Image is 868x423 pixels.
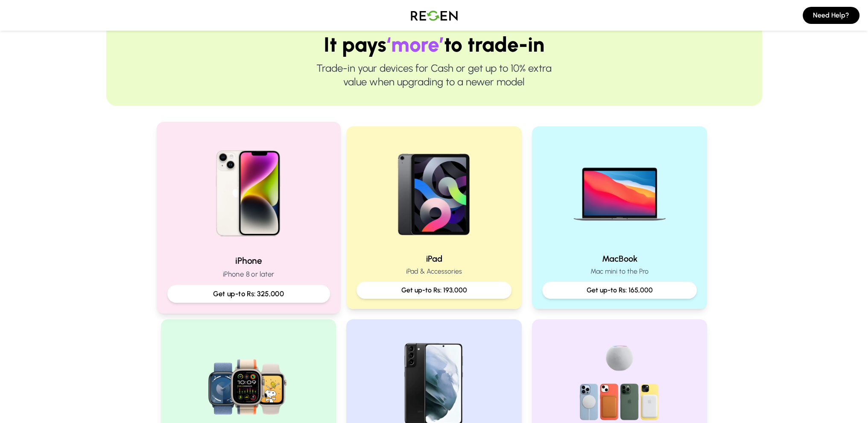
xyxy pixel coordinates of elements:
img: iPad [379,137,488,246]
h2: iPhone [167,254,330,267]
p: iPad & Accessories [357,266,511,277]
p: iPhone 8 or later [167,269,330,280]
span: ‘more’ [386,32,444,57]
img: MacBook [565,137,674,246]
img: Logo [404,3,464,27]
h2: iPad [357,253,511,265]
p: Trade-in your devices for Cash or get up to 10% extra value when upgrading to a newer model [134,61,735,89]
p: Get up-to Rs: 193,000 [363,285,505,295]
p: Get up-to Rs: 325,000 [174,289,322,299]
h1: It pays to trade-in [134,34,735,55]
p: Mac mini to the Pro [542,266,697,277]
p: Get up-to Rs: 165,000 [549,285,690,295]
h2: MacBook [542,253,697,265]
img: iPhone [191,133,306,248]
button: Need Help? [803,7,859,24]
